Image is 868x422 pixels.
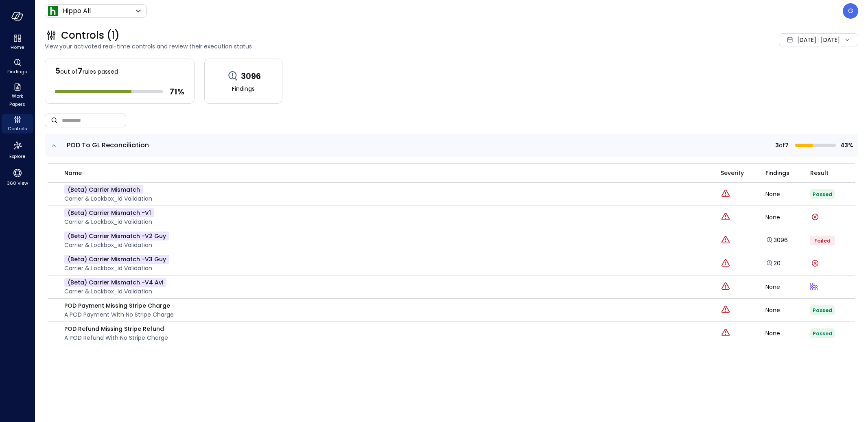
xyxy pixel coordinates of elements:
[785,141,789,150] span: 7
[63,6,91,16] p: Hippo All
[55,65,60,77] span: 5
[45,42,634,51] span: View your activated real-time controls and review their execution status
[765,214,810,220] div: None
[843,3,858,19] div: Guy
[83,68,118,76] span: rules passed
[7,179,28,187] span: 360 View
[64,232,169,241] p: (beta) Carrier mismatch -v2 Guy
[64,194,152,203] p: Carrier & lockbox_id validation
[721,235,730,246] div: Critical
[64,255,169,264] p: (beta) Carrier mismatch -v3 Guy
[2,138,33,161] div: Explore
[810,283,818,290] div: Sliding puzzle loader
[8,125,27,133] span: Controls
[721,168,744,177] span: Severity
[810,258,820,268] div: Control run failed on: Aug 12, 2025 Error message: '(pymysql.err.OperationalError) (2006, "MySQL ...
[2,57,33,77] div: Findings
[64,185,143,194] p: (beta) Carrier mismatch
[810,212,820,222] div: Control run failed on: Aug 12, 2025 Error message: '(pymysql.err.OperationalError) (2006, "MySQL ...
[848,6,853,16] p: G
[765,261,781,269] a: Explore findings
[765,259,781,267] a: 20
[64,301,174,310] p: POD Payment Missing Stripe Charge
[64,217,154,226] p: Carrier & lockbox_id validation
[61,29,120,42] span: Controls (1)
[2,81,33,109] div: Work Papers
[78,65,83,77] span: 7
[813,191,832,198] span: Passed
[765,168,789,177] span: Findings
[64,208,154,217] p: (beta) Carrier mismatch -v1
[64,278,166,287] p: (beta) Carrier mismatch -v4 Avi
[2,33,33,52] div: Home
[64,168,82,177] span: name
[5,92,30,108] span: Work Papers
[765,238,788,246] a: Explore findings
[813,330,832,337] span: Passed
[810,283,818,290] div: Control runs from Aug 12, 2025
[64,264,169,273] p: Carrier & lockbox_id validation
[60,68,78,76] span: out of
[11,43,24,51] span: Home
[839,141,853,150] span: 43%
[64,310,174,319] p: A POD Payment with no Stripe Charge
[64,287,166,296] p: Carrier & lockbox_id validation
[810,168,829,177] span: Result
[721,305,730,315] div: Critical
[765,191,810,197] div: None
[67,140,149,150] span: POD To GL Reconciliation
[721,189,730,199] div: Critical
[64,333,168,342] p: A POD Refund with no Stripe Charge
[765,284,810,290] div: None
[797,35,816,44] span: [DATE]
[2,114,33,133] div: Controls
[50,142,58,150] button: expand row
[721,328,730,339] div: Critical
[64,324,168,333] p: POD Refund Missing Stripe Refund
[241,71,261,81] span: 3096
[9,152,25,160] span: Explore
[48,6,58,16] img: Icon
[2,166,33,188] div: 360 View
[721,258,730,269] div: Critical
[775,141,779,150] span: 3
[64,241,169,249] p: Carrier & lockbox_id validation
[813,307,832,314] span: Passed
[814,237,831,244] span: Failed
[721,282,730,292] div: Critical
[204,59,282,104] a: 3096Findings
[765,307,810,313] div: None
[7,68,27,76] span: Findings
[779,141,785,150] span: of
[765,236,788,244] a: 3096
[232,84,255,93] span: Findings
[765,330,810,336] div: None
[169,86,184,97] span: 71 %
[721,212,730,223] div: Critical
